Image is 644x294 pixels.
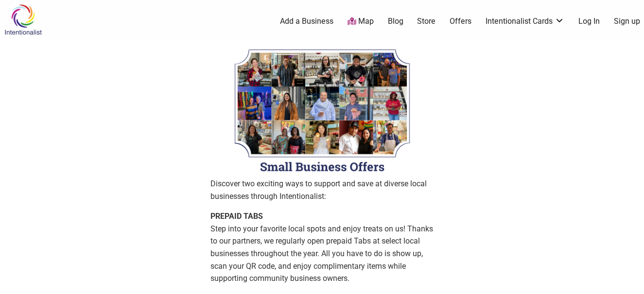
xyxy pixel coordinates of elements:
a: Offers [450,16,471,27]
p: Discover two exciting ways to support and save at diverse local businesses through Intentionalist: [210,178,434,202]
a: Sign up [614,16,640,27]
a: Blog [388,16,403,27]
img: Welcome to Intentionalist Passes [210,44,434,178]
a: Log In [578,16,600,27]
a: Add a Business [280,16,333,27]
a: Map [348,16,374,27]
a: Intentionalist Cards [486,16,564,27]
strong: PREPAID TABS [210,212,263,221]
a: Store [417,16,435,27]
p: Step into your favorite local spots and enjoy treats on us! Thanks to our partners, we regularly ... [210,210,434,285]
